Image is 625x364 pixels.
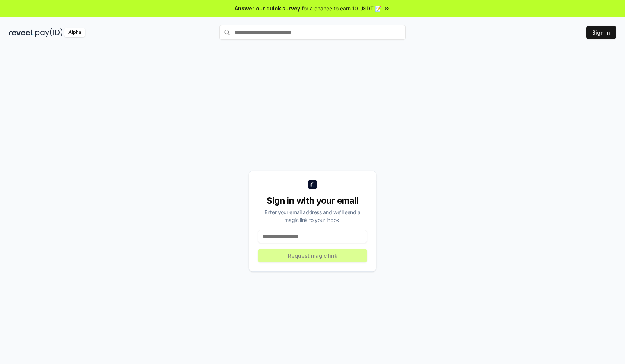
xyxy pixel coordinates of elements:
[258,195,367,207] div: Sign in with your email
[9,28,34,37] img: reveel_dark
[302,4,381,12] span: for a chance to earn 10 USDT 📝
[586,26,616,39] button: Sign In
[235,4,300,12] span: Answer our quick survey
[64,28,85,37] div: Alpha
[258,208,367,224] div: Enter your email address and we’ll send a magic link to your inbox.
[35,28,63,37] img: pay_id
[308,180,317,189] img: logo_small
